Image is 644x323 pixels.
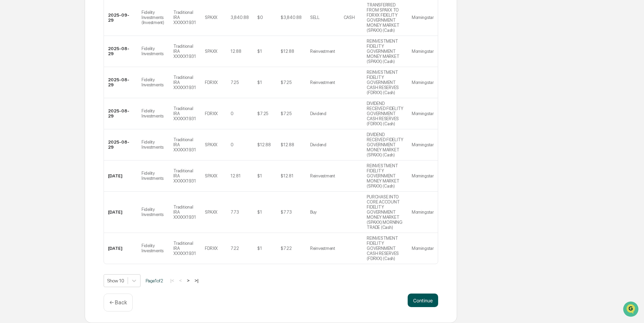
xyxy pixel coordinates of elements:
td: 2025-08-29 [104,36,137,67]
div: SPAXX [205,15,217,20]
div: PURCHASE INTO CORE ACCOUNT FIDELITY GOVERNMENT MONEY MARKET (SPAXX) MORNING TRADE (Cash) [367,194,403,230]
div: 🔎 [7,99,12,104]
div: SPAXX [205,173,217,178]
button: Continue [408,294,438,307]
div: $7.73 [281,210,292,215]
a: 🖐️Preclearance [4,83,46,95]
p: How can we help? [7,14,123,25]
div: Fidelity Investments [142,108,165,119]
div: $7.25 [281,80,292,85]
button: < [177,278,184,283]
div: $7.22 [281,246,292,251]
td: Morningstar [408,160,438,192]
td: Morningstar [408,36,438,67]
span: Attestations [56,85,84,92]
td: Morningstar [408,98,438,129]
div: $3,840.88 [281,15,302,20]
div: $7.25 [257,111,268,116]
div: $12.88 [257,142,271,147]
div: Buy [310,210,317,215]
div: 7.25 [231,80,239,85]
div: Fidelity Investments [142,243,165,253]
div: DIVIDEND RECEIVED FIDELITY GOVERNMENT CASH RESERVES (FDRXX) (Cash) [367,101,403,126]
div: Reinvestment [310,173,335,178]
span: Pylon [67,115,82,120]
td: Traditional IRA XXXXX1931 [169,192,201,233]
td: Traditional IRA XXXXX1931 [169,233,201,264]
div: REINVESTMENT FIDELITY GOVERNMENT CASH RESERVES (FDRXX) (Cash) [367,70,403,95]
div: $1 [257,246,262,251]
td: Morningstar [408,192,438,233]
div: FDRXX [205,80,218,85]
div: FDRXX [205,111,218,116]
div: CASH [344,15,355,20]
div: $12.88 [281,49,294,54]
div: 0 [231,111,234,116]
div: REINVESTMENT FIDELITY GOVERNMENT MONEY MARKET (SPAXX) (Cash) [367,39,403,64]
td: [DATE] [104,192,137,233]
a: Powered byPylon [48,114,82,120]
div: DIVIDEND RECEIVED FIDELITY GOVERNMENT MONEY MARKET (SPAXX) (Cash) [367,132,403,157]
td: Traditional IRA XXXXX1931 [169,36,201,67]
td: Morningstar [408,233,438,264]
td: Morningstar [408,67,438,98]
div: $1 [257,49,262,54]
div: SPAXX [205,49,217,54]
div: SPAXX [205,210,217,215]
td: Morningstar [408,129,438,160]
button: |< [168,278,176,283]
div: Fidelity Investments [142,171,165,181]
div: Fidelity Investments [142,139,165,150]
div: $12.81 [281,173,293,178]
button: > [185,278,192,283]
td: Traditional IRA XXXXX1931 [169,129,201,160]
div: REINVESTMENT FIDELITY GOVERNMENT MONEY MARKET (SPAXX) (Cash) [367,163,403,189]
div: 7.22 [231,246,239,251]
span: Data Lookup [14,98,43,105]
div: Fidelity Investments [142,77,165,87]
div: FDRXX [205,246,218,251]
div: Reinvestment [310,80,335,85]
button: Start new chat [115,54,123,62]
div: Fidelity Investments (Investment) [142,10,165,25]
div: 12.88 [231,49,241,54]
div: $7.25 [281,111,292,116]
p: ← Back [109,299,127,306]
td: 2025-08-29 [104,129,137,160]
a: 🗄️Attestations [46,83,87,95]
div: SPAXX [205,142,217,147]
div: SELL [310,15,320,20]
div: Fidelity Investments [142,46,165,56]
div: Reinvestment [310,49,335,54]
td: Traditional IRA XXXXX1931 [169,98,201,129]
div: $1 [257,210,262,215]
div: $0 [257,15,263,20]
td: Traditional IRA XXXXX1931 [169,160,201,192]
div: TRANSFERRED FROM SPAXX TO FDRXX FIDELITY GOVERNMENT MONEY MARKET (SPAXX) (Cash) [367,2,403,33]
td: 2025-08-29 [104,67,137,98]
td: [DATE] [104,160,137,192]
td: Traditional IRA XXXXX1931 [169,67,201,98]
div: $1 [257,173,262,178]
div: Dividend [310,111,326,116]
div: 0 [231,142,234,147]
div: 7.73 [231,210,239,215]
img: 1746055101610-c473b297-6a78-478c-a979-82029cc54cd1 [7,52,19,64]
div: We're available if you need us! [23,59,86,64]
td: 2025-08-29 [104,98,137,129]
div: Reinvestment [310,246,335,251]
div: 12.81 [231,173,241,178]
div: REINVESTMENT FIDELITY GOVERNMENT CASH RESERVES (FDRXX) (Cash) [367,236,403,261]
div: 🖐️ [7,86,12,91]
div: 🗄️ [49,86,55,91]
div: Fidelity Investments [142,207,165,217]
a: 🔎Data Lookup [4,95,45,108]
div: Dividend [310,142,326,147]
div: Start new chat [23,52,111,59]
span: Page 1 of 2 [146,278,163,283]
div: 3,840.88 [231,15,249,20]
td: [DATE] [104,233,137,264]
button: >| [193,278,200,283]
